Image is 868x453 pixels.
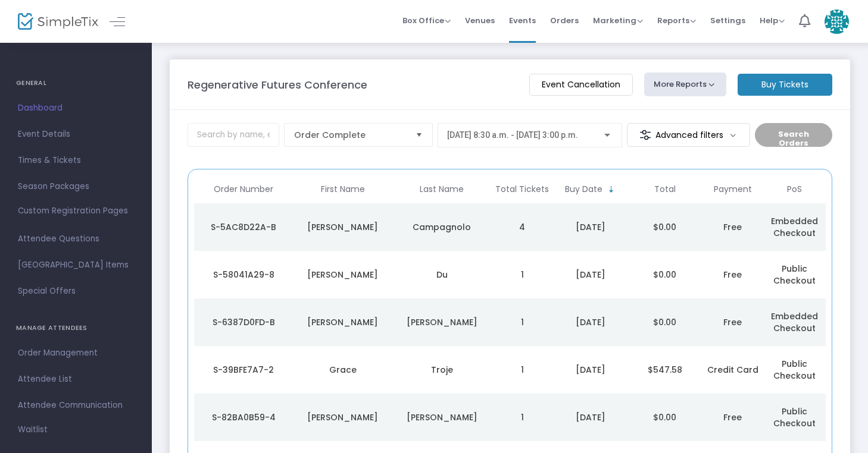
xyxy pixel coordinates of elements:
[639,129,651,141] img: filter
[296,364,389,376] div: Grace
[529,74,633,96] m-button: Event Cancellation
[627,298,702,346] td: $0.00
[491,251,553,298] td: 1
[738,74,832,96] m-button: Buy Tickets
[18,127,134,142] span: Event Details
[556,411,625,423] div: 2025-09-12
[296,221,389,233] div: Alisa
[296,411,389,423] div: Sullivan
[627,251,702,298] td: $0.00
[296,269,389,281] div: Steven
[644,73,726,96] button: More Reports
[18,424,48,436] span: Waitlist
[197,316,290,328] div: S-6387D0FD-B
[509,5,536,36] span: Events
[18,100,134,116] span: Dashboard
[18,205,128,217] span: Custom Registration Pages
[565,184,602,194] span: Buy Date
[714,184,752,194] span: Payment
[657,15,696,26] span: Reports
[188,123,279,147] input: Search by name, email, phone, order number, ip address, or last 4 digits of card
[18,257,134,273] span: [GEOGRAPHIC_DATA] Items
[710,5,745,36] span: Settings
[296,316,389,328] div: Galen
[18,231,134,247] span: Attendee Questions
[214,184,273,194] span: Order Number
[18,179,134,194] span: Season Packages
[197,221,290,233] div: S-5AC8D22A-B
[760,15,785,26] span: Help
[197,364,290,376] div: S-39BFE7A7-2
[556,364,625,376] div: 2025-09-14
[395,411,488,423] div: Bryan
[556,221,625,233] div: 2025-09-17
[491,394,553,441] td: 1
[18,284,134,299] span: Special Offers
[787,184,802,194] span: PoS
[188,77,367,93] m-panel-title: Regenerative Futures Conference
[593,15,643,26] span: Marketing
[627,123,750,147] m-button: Advanced filters
[16,316,136,340] h4: MANAGE ATTENDEES
[627,346,702,394] td: $547.58
[556,269,625,281] div: 2025-09-16
[395,269,488,281] div: Du
[723,269,742,281] span: Free
[723,411,742,423] span: Free
[491,298,553,346] td: 1
[773,405,816,429] span: Public Checkout
[197,411,290,423] div: S-82BA0B59-4
[771,310,818,334] span: Embedded Checkout
[18,398,134,413] span: Attendee Communication
[395,221,488,233] div: Campagnolo
[402,15,451,26] span: Box Office
[491,175,553,203] th: Total Tickets
[18,153,134,168] span: Times & Tickets
[627,394,702,441] td: $0.00
[395,364,488,376] div: Troje
[723,221,742,233] span: Free
[18,372,134,387] span: Attendee List
[321,184,365,194] span: First Name
[294,129,406,141] span: Order Complete
[420,184,464,194] span: Last Name
[627,203,702,251] td: $0.00
[411,124,427,146] button: Select
[771,215,818,239] span: Embedded Checkout
[607,185,616,194] span: Sortable
[723,316,742,328] span: Free
[16,71,136,95] h4: GENERAL
[707,364,758,376] span: Credit Card
[654,184,676,194] span: Total
[447,130,578,140] span: [DATE] 8:30 a.m. - [DATE] 3:00 p.m.
[773,358,816,382] span: Public Checkout
[491,346,553,394] td: 1
[465,5,495,36] span: Venues
[773,263,816,287] span: Public Checkout
[550,5,579,36] span: Orders
[197,269,290,281] div: S-58041A29-8
[18,345,134,361] span: Order Management
[395,316,488,328] div: Loiselle
[556,316,625,328] div: 2025-09-16
[491,203,553,251] td: 4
